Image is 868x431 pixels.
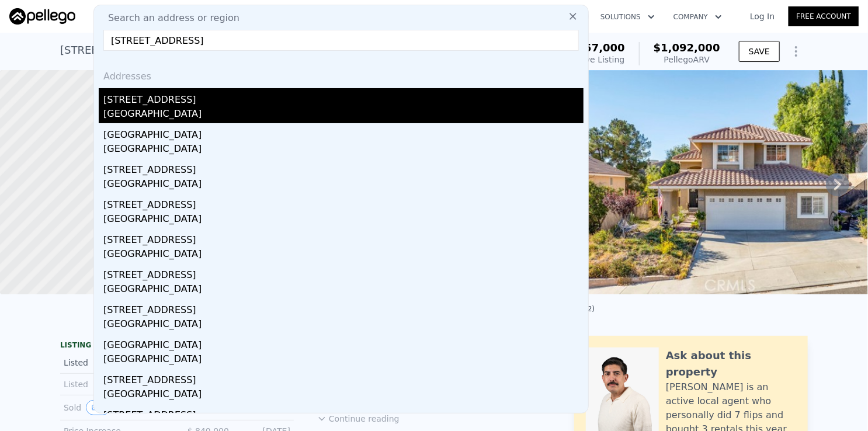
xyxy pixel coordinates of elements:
div: LISTING & SALE HISTORY [60,340,294,352]
button: Company [664,6,731,27]
div: [STREET_ADDRESS] [103,228,584,247]
div: [STREET_ADDRESS] [103,298,584,317]
div: Sold [64,400,168,415]
button: SAVE [739,41,780,62]
a: Log In [736,11,789,22]
div: [GEOGRAPHIC_DATA] [103,212,584,228]
button: Continue reading [317,413,400,425]
div: [STREET_ADDRESS] [103,369,584,387]
span: $957,000 [570,41,625,54]
div: [GEOGRAPHIC_DATA] [103,142,584,158]
div: Listed [64,378,168,390]
div: [STREET_ADDRESS] [103,158,584,177]
span: $1,092,000 [654,41,720,54]
div: [STREET_ADDRESS] [103,88,584,107]
div: [GEOGRAPHIC_DATA] [103,123,584,142]
button: Show Options [784,40,808,63]
div: Ask about this property [666,347,796,380]
div: [STREET_ADDRESS] [103,263,584,282]
div: Pellego ARV [654,54,720,65]
div: [GEOGRAPHIC_DATA] [103,282,584,298]
img: Pellego [9,8,75,25]
div: [STREET_ADDRESS] , Santa Clarita , CA 91390 [60,42,297,58]
a: Free Account [789,6,859,26]
div: Addresses [99,60,584,88]
div: [GEOGRAPHIC_DATA] [103,247,584,263]
div: [GEOGRAPHIC_DATA] [103,177,584,193]
div: [STREET_ADDRESS] [103,193,584,212]
div: Listed [64,357,168,369]
div: [GEOGRAPHIC_DATA] [103,333,584,352]
div: [GEOGRAPHIC_DATA] [103,317,584,333]
input: Enter an address, city, region, neighborhood or zip code [103,30,579,51]
div: [STREET_ADDRESS] [103,404,584,422]
span: Active Listing [570,55,625,64]
div: [GEOGRAPHIC_DATA] [103,352,584,369]
button: View historical data [86,400,110,415]
div: [GEOGRAPHIC_DATA] [103,387,584,404]
span: Search an address or region [99,11,239,25]
div: [GEOGRAPHIC_DATA] [103,107,584,123]
button: Solutions [591,6,664,27]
